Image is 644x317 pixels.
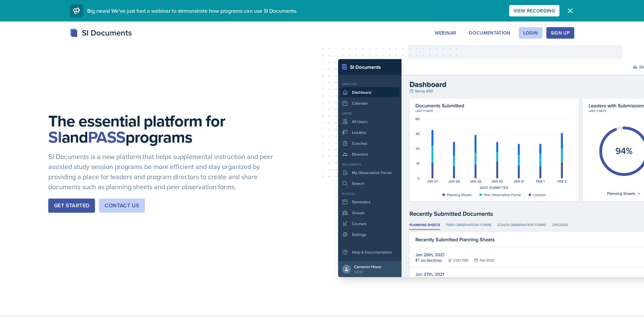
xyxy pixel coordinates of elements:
button: Sign Up [546,27,574,39]
button: View Recording [509,5,559,16]
div: Login [523,30,538,36]
button: Get Started [48,199,95,213]
button: Documentation [465,27,515,39]
button: Login [519,27,542,39]
div: Get Started [54,202,89,210]
div: Contact Us [105,202,139,210]
button: Webinar [430,27,461,39]
div: Documentation [469,30,511,36]
button: Contact Us [99,199,145,213]
div: Sign Up [551,30,570,36]
span: Big news! We've just had a webinar to demonstrate how programs can use SI Documents. [87,7,298,14]
div: View Recording [514,8,555,13]
div: SI Documents [70,27,132,39]
div: Webinar [435,30,456,36]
